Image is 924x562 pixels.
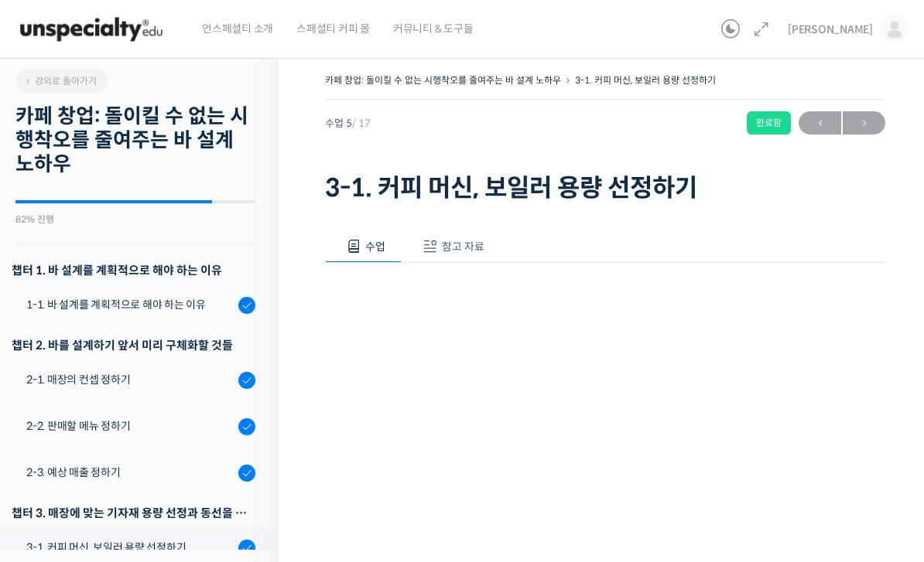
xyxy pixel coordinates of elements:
[325,118,371,128] span: 수업 5
[575,74,716,86] a: 3-1. 커피 머신, 보일러 용량 선정하기
[15,104,255,177] h2: 카페 창업: 돌이킬 수 없는 시행착오를 줄여주는 바 설계 노하우
[365,240,385,254] span: 수업
[26,417,234,434] div: 2-2. 판매할 메뉴 정하기
[12,502,255,523] div: 챕터 3. 매장에 맞는 기자재 용량 선정과 동선을 고려한 기자재 배치
[325,74,561,86] a: 카페 창업: 돌이킬 수 없는 시행착오를 줄여주는 바 설계 노하우
[442,240,484,254] span: 참고 자료
[325,173,885,203] h1: 3-1. 커피 머신, 보일러 용량 선정하기
[799,113,841,134] span: ←
[747,111,791,135] div: 완료함
[15,70,108,93] a: 강의로 돌아가기
[26,464,234,481] div: 2-3. 예상 매출 정하기
[26,539,234,556] div: 3-1. 커피 머신, 보일러 용량 선정하기
[843,113,885,134] span: →
[26,296,234,313] div: 1-1. 바 설계를 계획적으로 해야 하는 이유
[12,335,255,356] div: 챕터 2. 바를 설계하기 앞서 미리 구체화할 것들
[23,75,97,87] span: 강의로 돌아가기
[15,215,255,224] div: 82% 진행
[352,117,371,130] span: / 17
[26,371,234,388] div: 2-1. 매장의 컨셉 정하기
[799,111,841,135] a: ←이전
[788,22,873,36] span: [PERSON_NAME]
[12,260,255,281] h3: 챕터 1. 바 설계를 계획적으로 해야 하는 이유
[843,111,885,135] a: 다음→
